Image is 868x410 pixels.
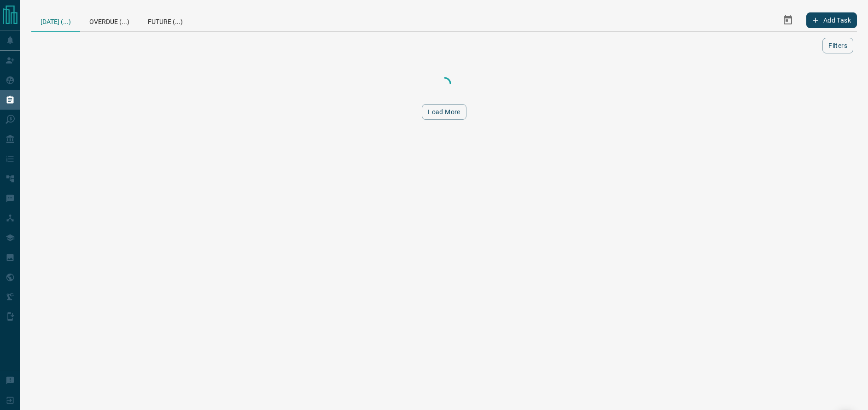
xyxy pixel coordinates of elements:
[806,12,857,28] button: Add Task
[398,75,490,93] div: Loading
[31,9,80,32] div: [DATE] (...)
[822,38,853,53] button: Filters
[422,104,466,120] button: Load More
[777,9,799,31] button: Select Date Range
[139,9,192,31] div: Future (...)
[80,9,139,31] div: Overdue (...)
